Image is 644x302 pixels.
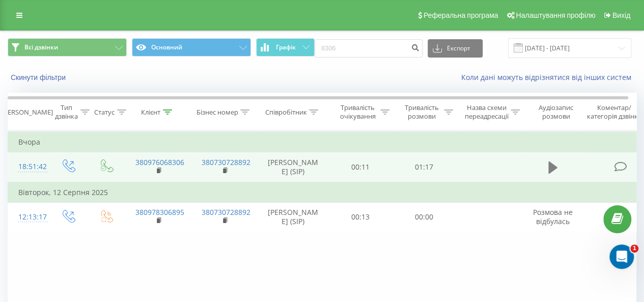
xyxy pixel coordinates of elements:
[338,103,378,121] div: Тривалість очікування
[18,157,39,177] div: 18:51:42
[265,108,306,117] div: Співробітник
[132,38,251,57] button: Основний
[533,207,573,226] span: Розмова не відбулась
[609,244,634,269] iframe: Intercom live chat
[531,103,580,121] div: Аудіозапис розмови
[258,202,329,232] td: [PERSON_NAME] (SIP)
[393,152,456,182] td: 01:17
[630,244,638,253] span: 1
[329,202,393,232] td: 00:13
[8,38,127,57] button: Всі дзвінки
[428,39,483,58] button: Експорт
[315,39,423,58] input: Пошук за номером
[464,103,508,121] div: Назва схеми переадресації
[612,11,630,19] span: Вихід
[18,207,39,227] div: 12:13:17
[196,108,238,117] div: Бізнес номер
[516,11,595,19] span: Налаштування профілю
[24,43,58,51] span: Всі дзвінки
[141,108,160,117] div: Клієнт
[461,72,636,82] a: Коли дані можуть відрізнятися вiд інших систем
[401,103,441,121] div: Тривалість розмови
[135,157,184,167] a: 380976068306
[135,207,184,217] a: 380978306895
[584,103,644,121] div: Коментар/категорія дзвінка
[2,108,53,117] div: [PERSON_NAME]
[8,73,71,82] button: Скинути фільтри
[94,108,115,117] div: Статус
[276,44,296,51] span: Графік
[258,152,329,182] td: [PERSON_NAME] (SIP)
[202,207,250,217] a: 380730728892
[393,202,456,232] td: 00:00
[55,103,78,121] div: Тип дзвінка
[202,157,250,167] a: 380730728892
[329,152,393,182] td: 00:11
[256,38,315,57] button: Графік
[424,11,498,19] span: Реферальна програма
